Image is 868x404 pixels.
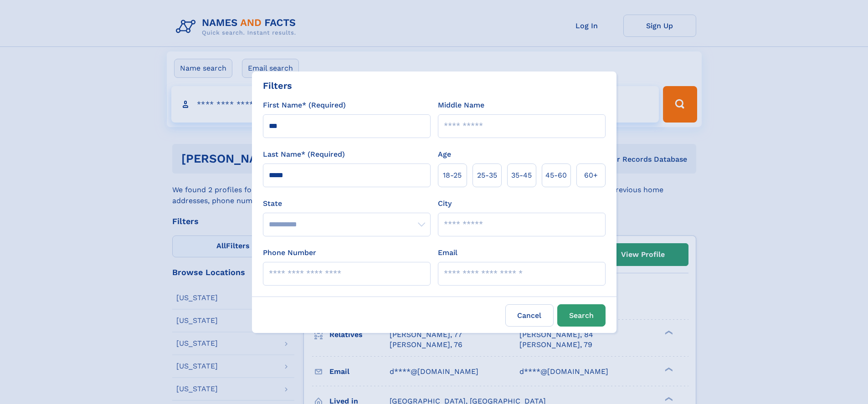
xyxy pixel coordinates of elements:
button: Search [557,304,606,327]
label: Email [438,247,457,258]
label: First Name* (Required) [263,100,346,111]
label: Age [438,149,451,160]
label: City [438,198,452,209]
label: Last Name* (Required) [263,149,345,160]
span: 35‑45 [511,170,532,181]
label: Cancel [505,304,554,327]
span: 18‑25 [443,170,462,181]
label: Middle Name [438,100,484,111]
span: 45‑60 [545,170,567,181]
span: 25‑35 [477,170,497,181]
div: Filters [263,79,292,92]
label: State [263,198,431,209]
span: 60+ [584,170,598,181]
label: Phone Number [263,247,316,258]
